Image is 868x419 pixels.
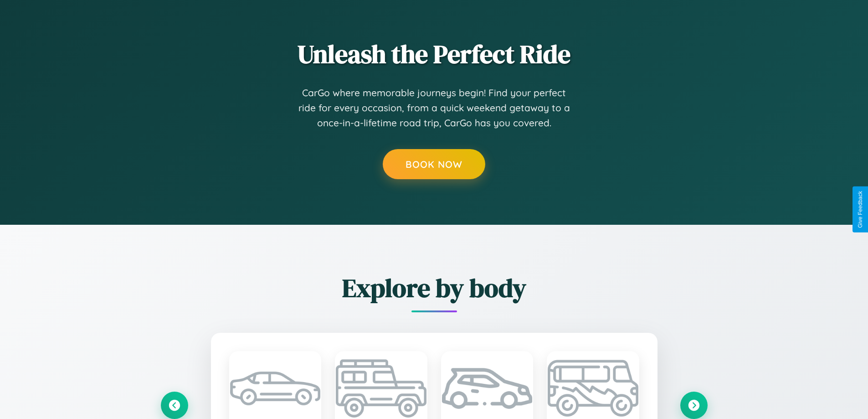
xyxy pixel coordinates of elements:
button: Book Now [383,149,485,179]
p: CarGo where memorable journeys begin! Find your perfect ride for every occasion, from a quick wee... [298,85,571,131]
h2: Unleash the Perfect Ride [161,36,708,72]
h2: Explore by body [161,270,708,305]
div: Give Feedback [857,191,863,228]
